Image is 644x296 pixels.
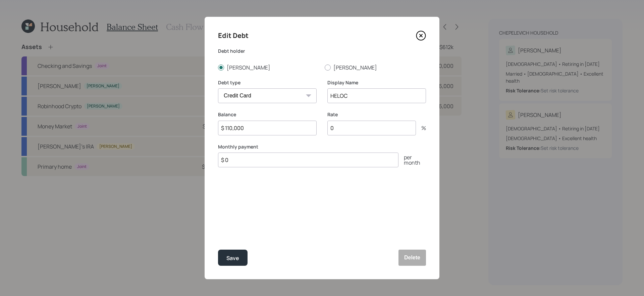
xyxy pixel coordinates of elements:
div: Save [226,254,239,263]
label: [PERSON_NAME] [325,64,426,71]
label: [PERSON_NAME] [218,64,319,71]
button: Delete [398,250,426,266]
label: Balance [218,111,317,118]
div: % [416,125,426,131]
label: Monthly payment [218,143,426,150]
div: per month [398,155,426,165]
label: Rate [327,111,426,118]
button: Save [218,250,248,266]
label: Debt type [218,79,317,86]
label: Debt holder [218,48,426,54]
label: Display Name [327,79,426,86]
h4: Edit Debt [218,30,249,41]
